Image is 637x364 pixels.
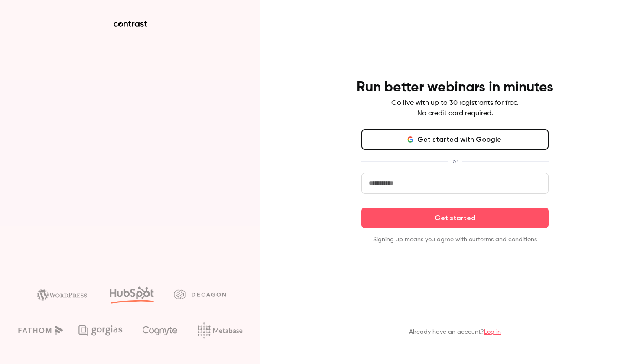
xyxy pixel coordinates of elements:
[448,157,462,166] span: or
[357,79,553,96] h4: Run better webinars in minutes
[409,328,501,336] p: Already have an account?
[361,235,549,244] p: Signing up means you agree with our
[478,237,537,243] a: terms and conditions
[361,208,549,228] button: Get started
[174,289,226,299] img: decagon
[391,98,519,119] p: Go live with up to 30 registrants for free. No credit card required.
[484,329,501,335] a: Log in
[361,129,549,150] button: Get started with Google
